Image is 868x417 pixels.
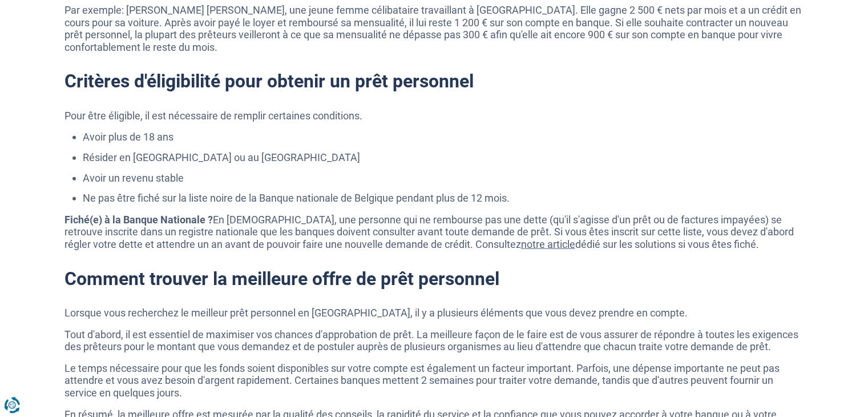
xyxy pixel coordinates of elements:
[83,172,804,185] li: Avoir un revenu stable
[64,70,804,92] h2: Critères d'éligibilité pour obtenir un prêt personnel
[521,238,575,250] a: notre article
[83,192,804,205] li: Ne pas être fiché sur la liste noire de la Banque nationale de Belgique pendant plus de 12 mois.
[64,214,804,251] p: En [DEMOGRAPHIC_DATA], une personne qui ne rembourse pas une dette (qu'il s'agisse d'un prêt ou d...
[64,4,804,53] p: Par exemple: [PERSON_NAME] [PERSON_NAME], une jeune femme célibataire travaillant à [GEOGRAPHIC_D...
[83,151,804,164] li: Résider en [GEOGRAPHIC_DATA] ou au [GEOGRAPHIC_DATA]
[64,362,804,399] p: Le temps nécessaire pour que les fonds soient disponibles sur votre compte est également un facte...
[83,131,804,143] li: Avoir plus de 18 ans
[64,214,213,226] strong: Fiché(e) à la Banque Nationale ?
[64,307,804,319] p: Lorsque vous recherchez le meilleur prêt personnel en [GEOGRAPHIC_DATA], il y a plusieurs élément...
[64,110,804,122] p: Pour être éligible, il est nécessaire de remplir certaines conditions.
[64,268,804,290] h2: Comment trouver la meilleure offre de prêt personnel
[64,328,804,353] p: Tout d'abord, il est essentiel de maximiser vos chances d'approbation de prêt. La meilleure façon...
